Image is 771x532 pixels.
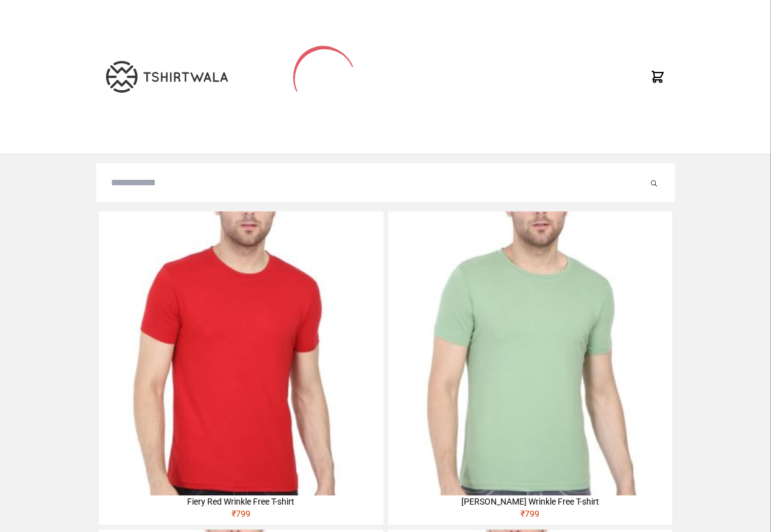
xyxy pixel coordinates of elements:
div: ₹ 799 [388,508,672,525]
a: [PERSON_NAME] Wrinkle Free T-shirt₹799 [388,211,672,525]
a: Fiery Red Wrinkle Free T-shirt₹799 [99,211,383,525]
img: 4M6A2225-320x320.jpg [99,211,383,495]
img: TW-LOGO-400-104.png [106,61,228,93]
div: [PERSON_NAME] Wrinkle Free T-shirt [388,495,672,508]
div: ₹ 799 [99,508,383,525]
div: Fiery Red Wrinkle Free T-shirt [99,495,383,508]
button: Submit your search query. [648,176,660,190]
img: 4M6A2211-320x320.jpg [388,211,672,495]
